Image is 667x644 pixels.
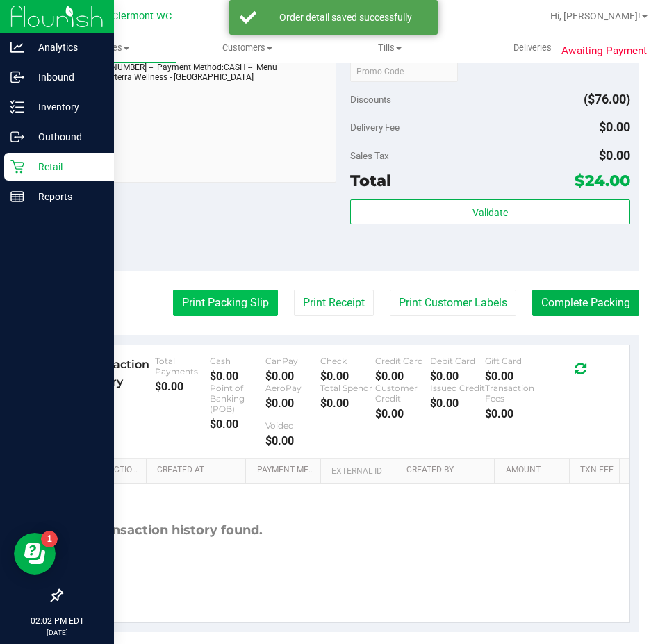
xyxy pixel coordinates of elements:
[265,356,320,366] div: CanPay
[210,418,265,431] div: $0.00
[10,190,24,204] inline-svg: Reports
[319,42,460,54] span: Tills
[24,99,108,115] p: Inventory
[485,407,540,420] div: $0.00
[350,199,630,224] button: Validate
[495,42,570,54] span: Deliveries
[561,43,647,59] span: Awaiting Payment
[430,397,485,410] div: $0.00
[10,70,24,84] inline-svg: Inbound
[375,407,430,420] div: $0.00
[257,465,315,476] a: Payment Method
[265,420,320,431] div: Voided
[430,370,485,383] div: $0.00
[10,160,24,174] inline-svg: Retail
[155,356,210,377] div: Total Payments
[350,171,391,190] span: Total
[485,356,540,366] div: Gift Card
[320,383,375,393] div: Total Spendr
[24,69,108,85] p: Inbound
[24,39,108,56] p: Analytics
[10,40,24,54] inline-svg: Analytics
[210,356,265,366] div: Cash
[485,383,540,404] div: Transaction Fees
[318,33,461,63] a: Tills
[406,465,490,476] a: Created By
[24,188,108,205] p: Reports
[320,397,375,410] div: $0.00
[599,148,630,163] span: $0.00
[265,397,320,410] div: $0.00
[350,87,391,112] span: Discounts
[375,383,430,404] div: Customer Credit
[599,119,630,134] span: $0.00
[10,100,24,114] inline-svg: Inventory
[575,171,630,190] span: $24.00
[320,356,375,366] div: Check
[210,383,265,414] div: Point of Banking (POB)
[430,383,485,393] div: Issued Credit
[10,130,24,144] inline-svg: Outbound
[265,434,320,447] div: $0.00
[176,42,318,54] span: Customers
[580,465,614,476] a: Txn Fee
[157,465,240,476] a: Created At
[472,207,508,218] span: Validate
[24,129,108,145] p: Outbound
[173,290,278,316] button: Print Packing Slip
[6,627,108,638] p: [DATE]
[320,370,375,383] div: $0.00
[550,10,641,22] span: Hi, [PERSON_NAME]!
[506,465,564,476] a: Amount
[265,383,320,393] div: AeroPay
[375,356,430,366] div: Credit Card
[320,459,395,484] th: External ID
[350,122,400,133] span: Delivery Fee
[584,92,630,106] span: ($76.00)
[72,484,263,577] div: No transaction history found.
[176,33,318,63] a: Customers
[41,531,58,547] iframe: Resource center unread badge
[430,356,485,366] div: Debit Card
[210,370,265,383] div: $0.00
[264,10,427,24] div: Order detail saved successfully
[155,380,210,393] div: $0.00
[485,370,540,383] div: $0.00
[6,615,108,627] p: 02:02 PM EDT
[14,533,56,575] iframe: Resource center
[375,370,430,383] div: $0.00
[350,150,389,161] span: Sales Tax
[294,290,374,316] button: Print Receipt
[532,290,639,316] button: Complete Packing
[461,33,604,63] a: Deliveries
[24,158,108,175] p: Retail
[390,290,516,316] button: Print Customer Labels
[265,370,320,383] div: $0.00
[112,10,172,22] span: Clermont WC
[350,61,458,82] input: Promo Code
